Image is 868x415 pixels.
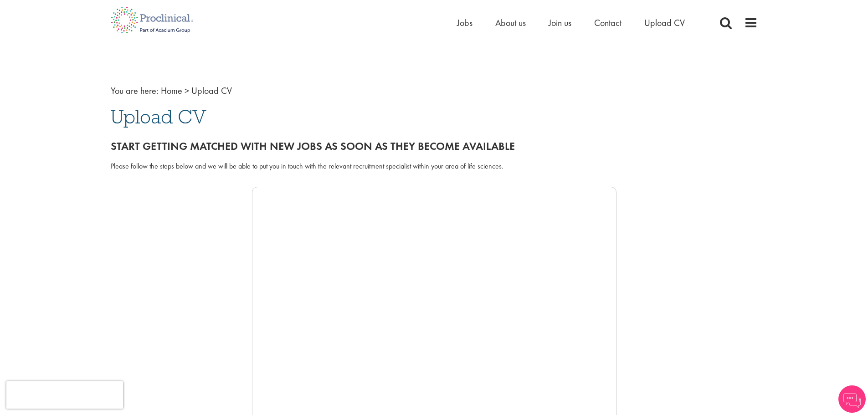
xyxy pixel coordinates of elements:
span: > [185,85,189,97]
span: Upload CV [191,85,232,97]
a: Join us [549,17,571,29]
span: You are here: [111,85,159,97]
a: breadcrumb link [161,85,182,97]
a: Upload CV [644,17,685,29]
h2: Start getting matched with new jobs as soon as they become available [111,140,758,152]
a: About us [495,17,526,29]
iframe: reCAPTCHA [6,381,123,409]
a: Jobs [457,17,473,29]
a: Contact [594,17,621,29]
div: Please follow the steps below and we will be able to put you in touch with the relevant recruitme... [111,161,758,172]
span: Upload CV [111,104,206,129]
img: Chatbot [838,385,866,413]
